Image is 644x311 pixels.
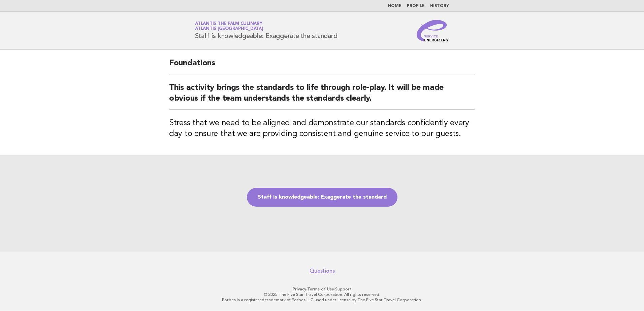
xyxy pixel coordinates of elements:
h3: Stress that we need to be aligned and demonstrate our standards confidently every day to ensure t... [169,118,475,139]
a: Profile [407,4,425,8]
a: Home [388,4,401,8]
span: Atlantis [GEOGRAPHIC_DATA] [195,27,263,31]
a: Staff is knowledgeable: Exaggerate the standard [247,188,397,207]
h1: Staff is knowledgeable: Exaggerate the standard [195,22,337,39]
a: History [430,4,449,8]
p: · · [116,286,528,292]
h2: This activity brings the standards to life through role-play. It will be made obvious if the team... [169,82,475,110]
a: Atlantis The Palm CulinaryAtlantis [GEOGRAPHIC_DATA] [195,22,263,31]
a: Privacy [293,287,306,291]
h2: Foundations [169,58,475,74]
img: Service Energizers [417,20,449,41]
p: Forbes is a registered trademark of Forbes LLC used under license by The Five Star Travel Corpora... [116,297,528,303]
a: Support [335,287,352,291]
a: Questions [310,268,335,274]
p: © 2025 The Five Star Travel Corporation. All rights reserved. [116,292,528,297]
a: Terms of Use [307,287,334,291]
